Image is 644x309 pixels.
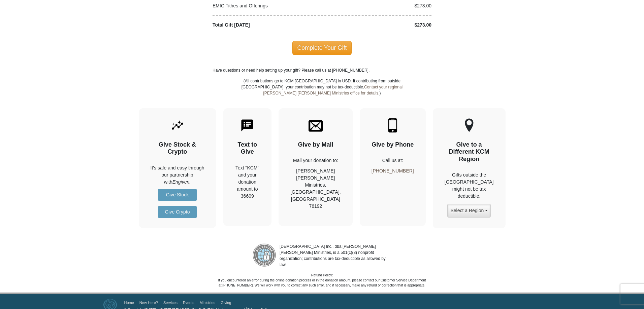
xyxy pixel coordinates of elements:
h4: Text to Give [235,141,260,156]
p: Call us at: [372,157,414,164]
h4: Give to a Different KCM Region [445,141,494,163]
span: Complete Your Gift [292,41,352,55]
img: refund-policy [253,243,276,267]
a: [PHONE_NUMBER] [372,168,414,173]
img: envelope.svg [309,118,323,132]
div: Total Gift [DATE] [209,22,322,29]
i: Engiven. [172,179,191,185]
h4: Give by Phone [372,141,414,149]
a: Services [163,301,178,305]
p: It's safe and easy through our partnership with [151,164,204,186]
p: Gifts outside the [GEOGRAPHIC_DATA] might not be tax deductible. [445,171,494,200]
div: $273.00 [322,22,435,29]
img: other-region [464,118,474,132]
a: Ministries [200,301,215,305]
div: Text "KCM" and your donation amount to 36609 [235,164,260,200]
a: Give Crypto [158,206,197,218]
a: Giving [221,301,231,305]
button: Select a Region [447,204,490,218]
img: text-to-give.svg [240,118,254,132]
p: Have questions or need help setting up your gift? Please call us at [PHONE_NUMBER]. [213,67,431,73]
div: $273.00 [322,2,435,9]
a: New Here? [139,301,158,305]
p: (All contributions go to KCM [GEOGRAPHIC_DATA] in USD. If contributing from outside [GEOGRAPHIC_D... [241,78,403,108]
h4: Give by Mail [290,141,341,149]
a: Give Stock [158,189,197,201]
p: [DEMOGRAPHIC_DATA] Inc., dba [PERSON_NAME] [PERSON_NAME] Ministries, is a 501(c)(3) nonprofit org... [276,243,391,268]
p: Refund Policy: If you encountered an error during the online donation process or in the donation ... [218,273,426,288]
a: Home [124,301,134,305]
p: [PERSON_NAME] [PERSON_NAME] Ministries, [GEOGRAPHIC_DATA], [GEOGRAPHIC_DATA] 76192 [290,167,341,210]
div: EMIC Tithes and Offerings [209,2,322,9]
p: Mail your donation to: [290,157,341,164]
img: mobile.svg [386,118,400,132]
a: Events [183,301,194,305]
a: Contact your regional [PERSON_NAME] [PERSON_NAME] Ministries office for details. [263,85,402,95]
h4: Give Stock & Crypto [151,141,204,156]
img: give-by-stock.svg [170,118,185,132]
